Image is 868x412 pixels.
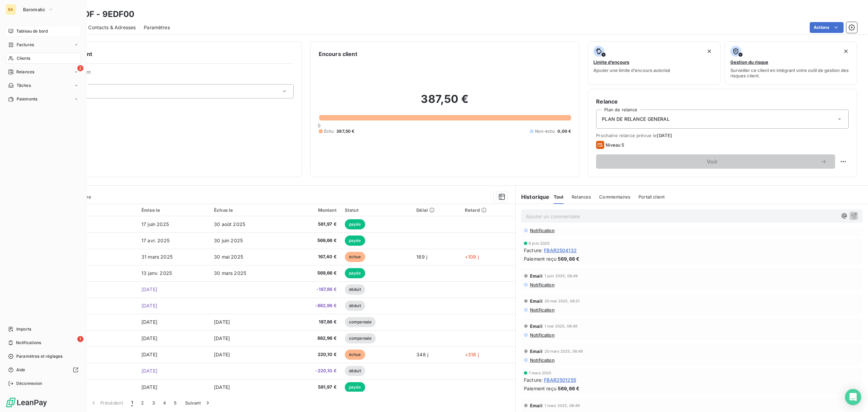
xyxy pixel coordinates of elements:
span: Tableau de bord [16,28,48,34]
span: Voir [604,159,820,164]
span: Email [530,323,542,329]
span: 30 juin 2025 [214,238,243,243]
span: [DATE] [214,352,230,357]
a: Aide [5,364,81,375]
span: 1 mai 2025, 08:49 [545,324,578,328]
span: 1 mars 2025, 08:49 [545,404,580,408]
span: [DATE] [141,303,157,308]
span: Paiement reçu [524,385,556,392]
span: 13 janv. 2025 [141,270,172,276]
span: Notification [529,228,555,233]
span: 1 [131,399,133,406]
span: [DATE] [214,384,230,390]
span: Paramètres et réglages [16,353,62,359]
button: Actions [810,22,844,33]
span: Échu [324,128,334,134]
span: 187,86 € [288,319,337,325]
span: déduit [345,366,365,376]
button: 4 [159,396,170,410]
button: Voir [596,154,835,169]
span: 569,66 € [558,255,579,262]
span: Portail client [638,194,665,200]
span: 348 j [416,352,428,357]
span: Relances [16,69,34,75]
span: 20 mars 2025, 08:49 [545,349,583,353]
span: 581,97 € [288,384,337,391]
span: Contacts & Adresses [88,24,136,31]
div: Émise le [141,207,206,213]
span: 30 mars 2025 [214,270,246,276]
span: 6 juin 2025 [529,241,550,245]
span: 7 mars 2025 [529,371,552,375]
span: [DATE] [141,352,157,357]
div: BA [5,4,16,15]
span: 167,40 € [288,254,337,260]
span: Tout [554,194,564,200]
div: Open Intercom Messenger [845,389,861,405]
span: Limite d’encours [593,59,629,65]
span: Notifications [16,340,41,346]
span: payée [345,236,365,246]
span: 882,96 € [288,335,337,342]
span: Surveiller ce client en intégrant votre outil de gestion des risques client. [730,68,851,78]
span: échue [345,252,365,262]
span: +318 j [465,352,479,357]
span: compensée [345,317,376,327]
span: [DATE] [141,368,157,374]
span: Aide [16,367,25,373]
span: FBAR2501255 [544,376,576,383]
button: 5 [170,396,181,410]
span: 30 mai 2025 [214,254,243,260]
span: Notification [529,357,555,363]
div: Statut [345,207,408,213]
span: Facture : [524,376,542,383]
span: Non-échu [535,128,555,134]
span: 220,10 € [288,351,337,358]
span: Notification [529,332,555,338]
span: Relances [572,194,591,200]
span: 30 août 2025 [214,221,245,227]
span: [DATE] [214,319,230,325]
span: déduit [345,284,365,295]
button: Gestion du risqueSurveiller ce client en intégrant votre outil de gestion des risques client. [725,41,857,85]
span: Baromatic [23,7,45,12]
span: Prochaine relance prévue le [596,133,849,138]
span: [DATE] [214,335,230,341]
h6: Relance [596,97,849,106]
span: [DATE] [141,384,157,390]
span: Email [530,349,542,354]
div: Montant [288,207,337,213]
span: Déconnexion [16,380,42,387]
span: FBAR2504132 [544,247,577,254]
span: 2 [77,65,83,71]
span: Notification [529,307,555,313]
button: Précédent [86,396,127,410]
span: Imports [16,326,31,332]
span: Tâches [17,82,31,89]
span: Paiement reçu [524,255,556,262]
span: 1 juin 2025, 08:49 [545,274,578,278]
span: Email [530,298,542,304]
h2: 387,50 € [319,92,571,113]
span: 20 mai 2025, 08:51 [545,299,580,303]
span: 569,66 € [288,270,337,277]
span: Ajouter une limite d’encours autorisé [593,68,670,73]
span: Notification [529,282,555,287]
button: 2 [137,396,148,410]
span: payée [345,382,365,392]
h6: Informations client [41,50,294,58]
span: [DATE] [141,335,157,341]
span: 569,66 € [288,237,337,244]
span: Niveau 5 [606,142,624,148]
span: 569,66 € [558,385,579,392]
span: +109 j [465,254,479,260]
span: Commentaires [599,194,630,200]
h6: Encours client [319,50,357,58]
span: 17 juin 2025 [141,221,169,227]
span: déduit [345,301,365,311]
span: -187,86 € [288,286,337,293]
span: payée [345,219,365,229]
span: Paiements [17,96,37,102]
span: Clients [17,55,30,61]
span: PLAN DE RELANCE GENERAL [602,116,669,123]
